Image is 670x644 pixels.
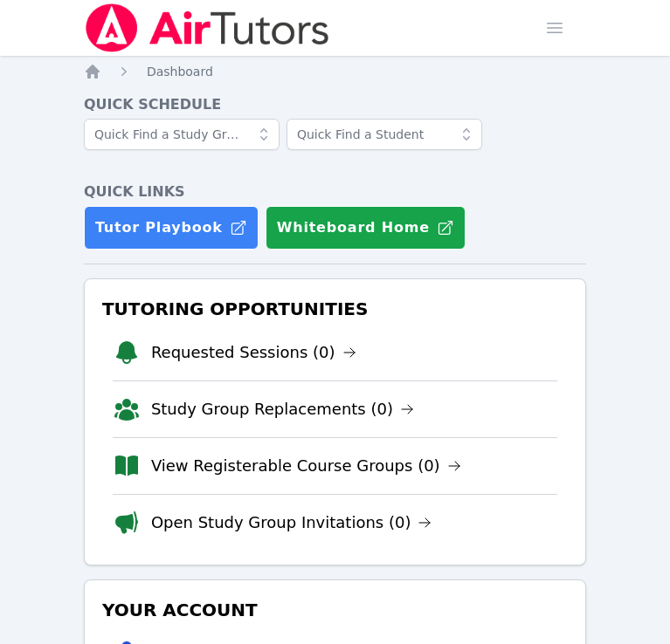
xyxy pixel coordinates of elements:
[151,510,432,535] a: Open Study Group Invitations (0)
[147,65,213,79] span: Dashboard
[84,206,259,250] a: Tutor Playbook
[151,397,414,421] a: Study Group Replacements (0)
[84,94,586,115] h4: Quick Schedule
[84,3,331,52] img: Air Tutors
[84,63,586,80] nav: Breadcrumb
[99,594,571,626] h3: Your Account
[147,63,213,80] a: Dashboard
[151,454,461,478] a: View Registerable Course Groups (0)
[287,119,482,150] input: Quick Find a Student
[151,340,356,365] a: Requested Sessions (0)
[84,119,280,150] input: Quick Find a Study Group
[99,293,571,325] h3: Tutoring Opportunities
[84,182,586,202] h4: Quick Links
[266,206,466,250] button: Whiteboard Home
